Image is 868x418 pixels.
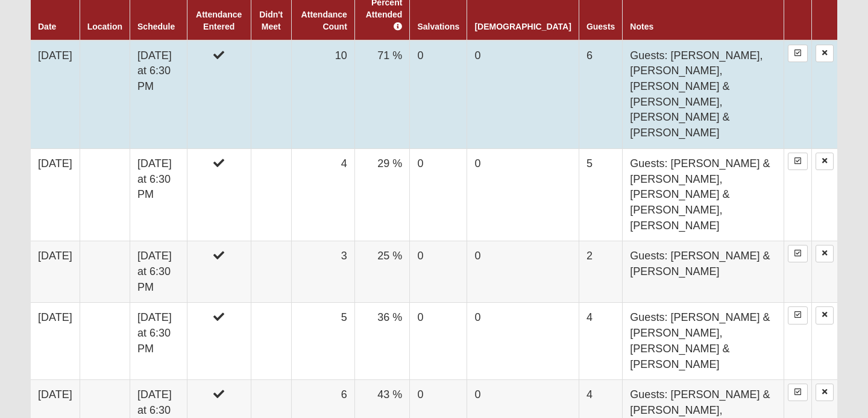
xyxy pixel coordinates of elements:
[38,22,56,31] a: Date
[31,241,80,303] td: [DATE]
[579,241,622,303] td: 2
[630,22,653,31] a: Notes
[467,241,579,303] td: 0
[87,22,122,31] a: Location
[291,303,354,380] td: 5
[623,303,784,380] td: Guests: [PERSON_NAME] & [PERSON_NAME], [PERSON_NAME] & [PERSON_NAME]
[291,241,354,303] td: 3
[130,241,187,303] td: [DATE] at 6:30 PM
[579,148,622,241] td: 5
[788,384,808,401] a: Enter Attendance
[816,153,834,170] a: Delete
[788,45,808,62] a: Enter Attendance
[579,303,622,380] td: 4
[788,245,808,262] a: Enter Attendance
[354,40,410,149] td: 71 %
[410,40,467,149] td: 0
[137,22,175,31] a: Schedule
[354,148,410,241] td: 29 %
[467,40,579,149] td: 0
[31,148,80,241] td: [DATE]
[816,245,834,262] a: Delete
[130,303,187,380] td: [DATE] at 6:30 PM
[31,40,80,149] td: [DATE]
[623,241,784,303] td: Guests: [PERSON_NAME] & [PERSON_NAME]
[816,45,834,62] a: Delete
[259,10,283,31] a: Didn't Meet
[291,40,354,149] td: 10
[31,303,80,380] td: [DATE]
[816,306,834,324] a: Delete
[354,241,410,303] td: 25 %
[291,148,354,241] td: 4
[301,10,347,31] a: Attendance Count
[579,40,622,149] td: 6
[130,148,187,241] td: [DATE] at 6:30 PM
[623,148,784,241] td: Guests: [PERSON_NAME] & [PERSON_NAME], [PERSON_NAME] & [PERSON_NAME], [PERSON_NAME]
[130,40,187,149] td: [DATE] at 6:30 PM
[623,40,784,149] td: Guests: [PERSON_NAME], [PERSON_NAME], [PERSON_NAME] & [PERSON_NAME], [PERSON_NAME] & [PERSON_NAME]
[410,148,467,241] td: 0
[467,303,579,380] td: 0
[467,148,579,241] td: 0
[410,241,467,303] td: 0
[788,153,808,170] a: Enter Attendance
[816,384,834,401] a: Delete
[788,306,808,324] a: Enter Attendance
[196,10,242,31] a: Attendance Entered
[410,303,467,380] td: 0
[354,303,410,380] td: 36 %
